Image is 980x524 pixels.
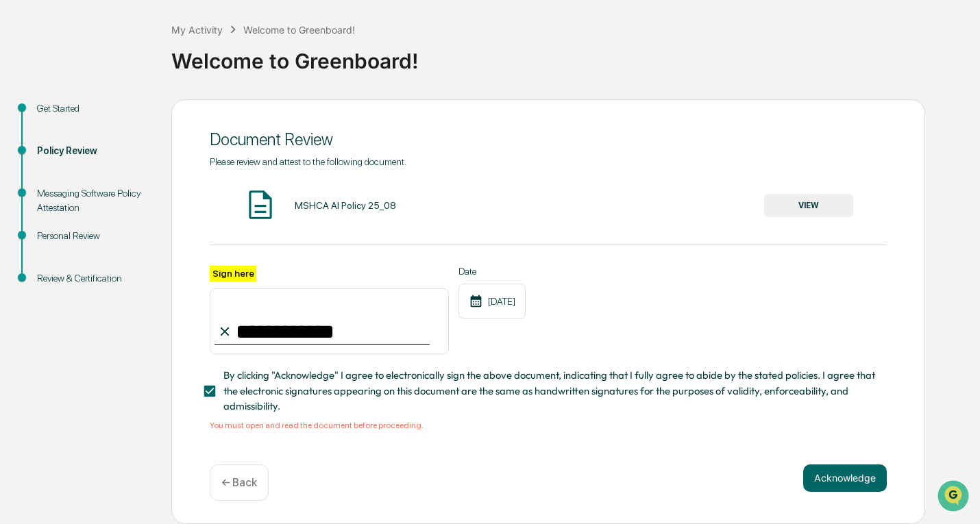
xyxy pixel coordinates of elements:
[37,229,149,243] div: Personal Review
[458,266,526,277] label: Date
[171,38,973,73] div: Welcome to Greenboard!
[8,167,94,192] a: 🖐️Preclearance
[295,200,396,211] div: MSHCA AI Policy 25_08
[171,24,223,36] div: My Activity
[243,24,355,36] div: Welcome to Greenboard!
[37,186,149,215] div: Messaging Software Policy Attestation
[14,105,38,129] img: 1746055101610-c473b297-6a78-478c-a979-82029cc54cd1
[936,479,973,516] iframe: Open customer support
[94,167,175,192] a: 🗄️Attestations
[764,194,853,217] button: VIEW
[47,105,225,118] div: Start new chat
[221,476,257,489] p: ← Back
[210,129,887,149] div: Document Review
[8,193,92,218] a: 🔎Data Lookup
[47,118,173,129] div: We're available if you need us!
[27,199,86,212] span: Data Lookup
[37,271,149,286] div: Review & Certification
[14,29,249,51] p: How can we help?
[136,232,166,242] span: Pylon
[27,173,88,186] span: Preclearance
[243,188,278,222] img: Document Icon
[113,173,170,186] span: Attestations
[210,421,887,430] div: You must open and read the document before proceeding.
[14,174,25,185] div: 🖐️
[210,266,256,282] label: Sign here
[37,101,149,116] div: Get Started
[223,368,876,414] span: By clicking "Acknowledge" I agree to electronically sign the above document, indicating that I fu...
[233,109,249,125] button: Start new chat
[803,464,887,492] button: Acknowledge
[14,200,25,211] div: 🔎
[210,156,406,167] span: Please review and attest to the following document.
[97,232,166,242] a: Powered byPylon
[99,174,110,185] div: 🗄️
[458,284,526,319] div: [DATE]
[37,144,149,158] div: Policy Review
